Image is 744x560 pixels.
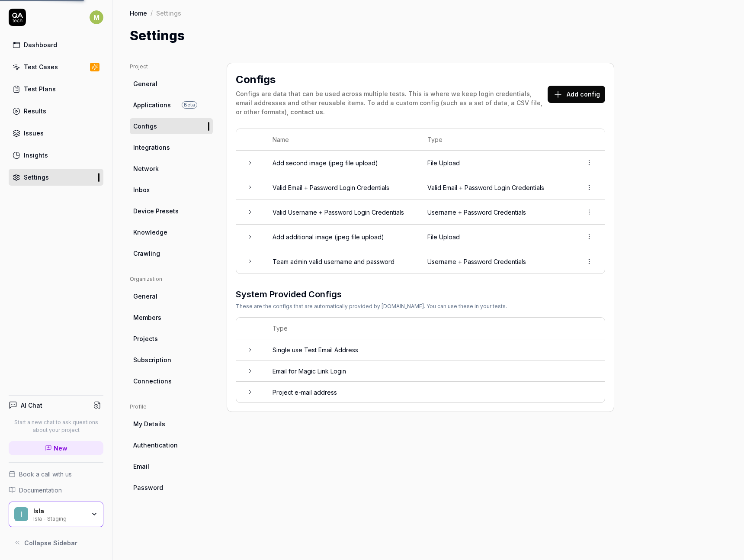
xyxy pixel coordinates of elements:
[9,441,103,455] a: New
[264,200,419,225] td: Valid Username + Password Login Credentials
[548,86,605,103] button: Add config
[9,502,103,528] button: IIslaIsla - Staging
[133,419,165,428] span: My Details
[133,483,163,492] span: Password
[130,26,185,45] h1: Settings
[14,507,28,521] span: I
[90,10,103,24] span: M
[130,182,213,198] a: Inbox
[24,84,56,93] div: Test Plans
[130,9,147,17] a: Home
[290,108,323,116] a: contact us
[419,249,574,274] td: Username + Password Credentials
[130,203,213,219] a: Device Presets
[133,122,157,131] span: Configs
[33,515,85,521] div: Isla - Staging
[133,79,157,88] span: General
[264,249,419,274] td: Team admin valid username and password
[156,9,181,17] div: Settings
[236,303,507,310] div: These are the configs that are automatically provided by [DOMAIN_NAME]. You can use these in your...
[419,129,574,151] th: Type
[133,164,159,173] span: Network
[130,275,213,283] div: Organization
[133,228,167,237] span: Knowledge
[130,352,213,368] a: Subscription
[9,80,103,97] a: Test Plans
[264,175,419,200] td: Valid Email + Password Login Credentials
[236,89,548,116] div: Configs are data that can be used across multiple tests. This is where we keep login credentials,...
[9,147,103,164] a: Insights
[130,480,213,496] a: Password
[130,373,213,389] a: Connections
[130,76,213,92] a: General
[133,377,172,386] span: Connections
[264,318,605,339] th: Type
[33,507,85,515] div: Isla
[133,313,161,322] span: Members
[130,437,213,453] a: Authentication
[264,129,419,151] th: Name
[130,139,213,155] a: Integrations
[130,161,213,177] a: Network
[9,58,103,75] a: Test Cases
[264,151,419,175] td: Add second image (jpeg file upload)
[182,101,197,109] span: Beta
[133,462,149,471] span: Email
[133,143,170,152] span: Integrations
[236,288,507,301] h3: System Provided Configs
[133,185,150,194] span: Inbox
[133,292,157,301] span: General
[19,486,62,495] span: Documentation
[24,106,46,116] div: Results
[24,40,57,49] div: Dashboard
[130,224,213,240] a: Knowledge
[130,403,213,411] div: Profile
[24,62,58,71] div: Test Cases
[264,339,605,360] td: Single use Test Email Address
[133,249,160,258] span: Crawling
[9,486,103,495] a: Documentation
[130,458,213,474] a: Email
[133,441,178,450] span: Authentication
[90,9,103,26] button: M
[19,470,72,479] span: Book a call with us
[130,245,213,261] a: Crawling
[130,309,213,325] a: Members
[133,355,171,364] span: Subscription
[24,151,48,160] div: Insights
[130,63,213,71] div: Project
[24,538,77,547] span: Collapse Sidebar
[130,288,213,304] a: General
[24,129,44,138] div: Issues
[264,360,605,382] td: Email for Magic Link Login
[419,200,574,225] td: Username + Password Credentials
[236,72,276,87] h2: Configs
[419,175,574,200] td: Valid Email + Password Login Credentials
[54,444,67,453] span: New
[130,97,213,113] a: ApplicationsBeta
[130,118,213,134] a: Configs
[419,225,574,249] td: File Upload
[133,334,158,343] span: Projects
[264,225,419,249] td: Add additional image (jpeg file upload)
[151,9,153,17] div: /
[419,151,574,175] td: File Upload
[9,534,103,551] button: Collapse Sidebar
[133,206,179,216] span: Device Presets
[130,416,213,432] a: My Details
[9,169,103,186] a: Settings
[9,103,103,119] a: Results
[264,382,605,402] td: Project e-mail address
[9,125,103,142] a: Issues
[21,401,42,410] h4: AI Chat
[9,470,103,479] a: Book a call with us
[24,173,49,182] div: Settings
[133,100,171,109] span: Applications
[130,331,213,347] a: Projects
[9,36,103,53] a: Dashboard
[9,418,103,434] p: Start a new chat to ask questions about your project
